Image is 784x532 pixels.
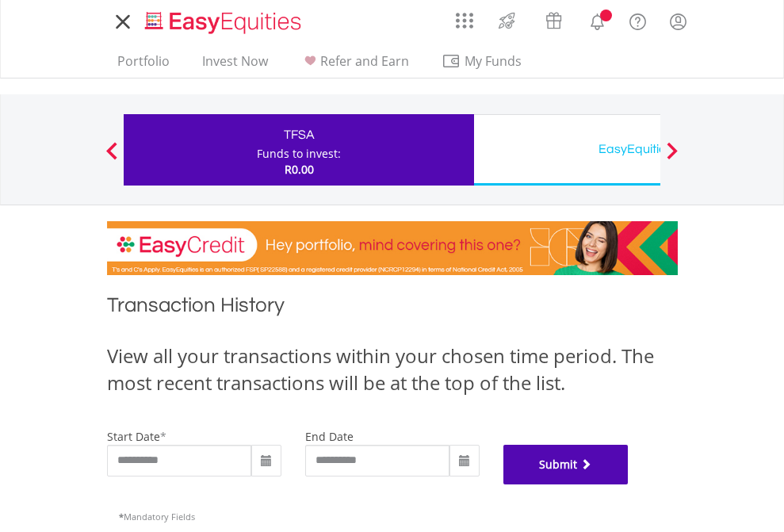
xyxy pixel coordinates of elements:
[196,53,274,78] a: Invest Now
[577,4,618,36] a: Notifications
[111,53,176,78] a: Portfolio
[305,429,354,444] label: end date
[119,511,195,522] span: Mandatory Fields
[294,53,415,78] a: Refer and Earn
[142,10,308,36] img: EasyEquities_Logo.png
[257,146,341,162] div: Funds to invest:
[107,221,678,275] img: EasyCredit Promotion Banner
[456,12,473,29] img: grid-menu-icon.svg
[107,291,678,327] h1: Transaction History
[503,445,629,484] button: Submit
[442,51,545,71] span: My Funds
[107,429,160,444] label: start date
[530,4,577,33] a: Vouchers
[446,4,484,29] a: AppsGrid
[658,4,698,39] a: My Profile
[133,124,465,146] div: TFSA
[618,4,658,36] a: FAQ's and Support
[107,343,678,397] div: View all your transactions within your chosen time period. The most recent transactions will be a...
[96,150,128,166] button: Previous
[320,52,409,70] span: Refer and Earn
[285,162,314,177] span: R0.00
[139,4,308,36] a: Home page
[656,150,688,166] button: Next
[541,8,567,33] img: vouchers-v2.svg
[494,8,520,33] img: thrive-v2.svg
